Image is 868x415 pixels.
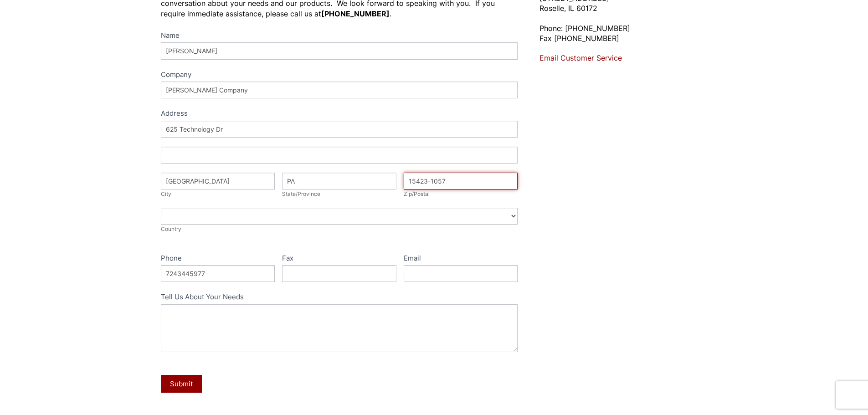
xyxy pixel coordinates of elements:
label: Company [161,69,518,82]
button: Submit [161,375,202,393]
strong: [PHONE_NUMBER] [321,9,390,18]
label: Tell Us About Your Needs [161,291,518,304]
div: State/Province [282,190,396,199]
div: Zip/Postal [404,190,518,199]
label: Name [161,30,518,43]
a: Email Customer Service [539,53,622,62]
div: Country [161,225,518,234]
label: Fax [282,252,396,266]
label: Phone [161,252,275,266]
div: City [161,190,275,199]
label: Email [404,252,518,266]
p: Phone: [PHONE_NUMBER] Fax [PHONE_NUMBER] [539,23,707,44]
div: Address [161,108,518,121]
